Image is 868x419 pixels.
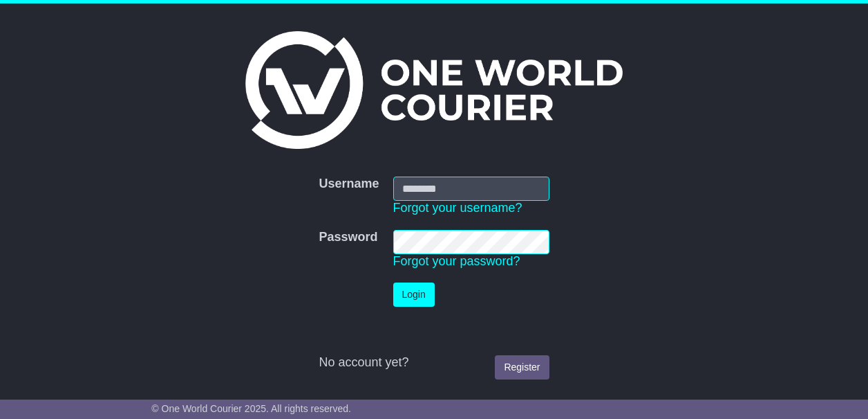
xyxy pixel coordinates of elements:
span: © One World Courier 2025. All rights reserved. [151,403,351,414]
a: Forgot your password? [393,254,520,268]
div: No account yet? [319,355,549,371]
a: Register [495,355,549,380]
img: One World [245,31,623,149]
a: Forgot your username? [393,201,522,215]
button: Login [393,283,435,307]
label: Username [319,177,379,192]
label: Password [319,230,377,245]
